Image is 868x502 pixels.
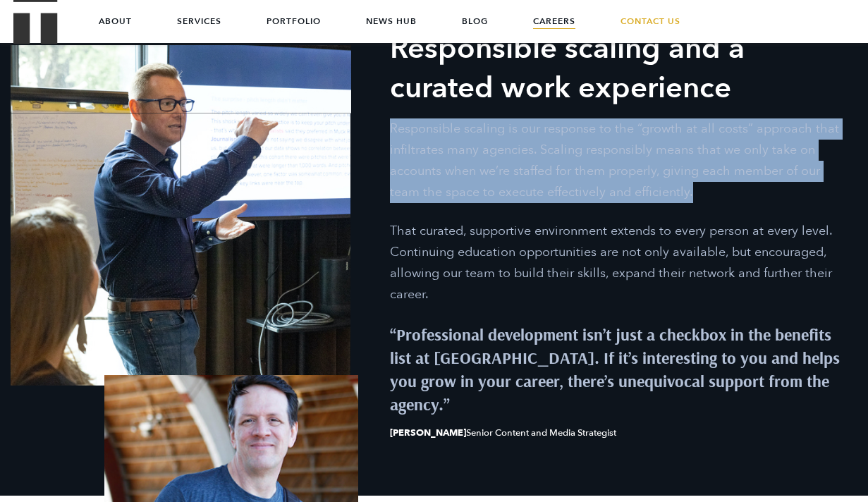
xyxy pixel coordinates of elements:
b: [PERSON_NAME] [390,427,466,439]
h2: Responsible scaling and a curated work experience [390,29,840,108]
p: That curated, supportive environment extends to every person at every level. Continuing education... [390,203,840,305]
p: Responsible scaling is our response to the “growth at all costs” approach that infiltrates many a... [390,118,840,203]
q: Professional development isn’t just a checkbox in the benefits list at [GEOGRAPHIC_DATA]. If it’s... [390,305,840,416]
span: Senior Content and Media Strategist [390,416,840,439]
